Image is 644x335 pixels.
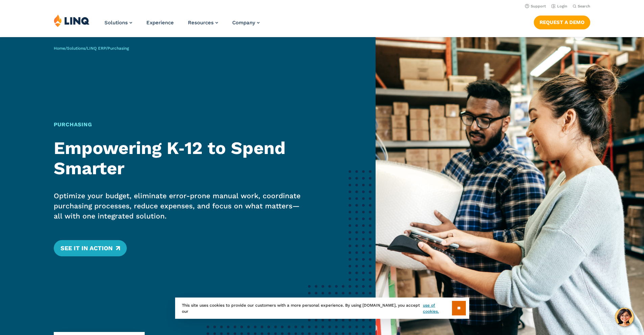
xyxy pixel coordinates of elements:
[104,14,260,36] nav: Primary Navigation
[534,16,590,29] a: Request a Demo
[423,302,452,314] a: use of cookies.
[188,20,218,26] a: Resources
[54,191,308,221] p: Optimize your budget, eliminate error-prone manual work, coordinate purchasing processes, reduce ...
[104,20,132,26] a: Solutions
[104,20,128,26] span: Solutions
[525,4,546,8] a: Support
[146,20,174,26] a: Experience
[188,20,214,26] span: Resources
[54,14,90,27] img: LINQ | K‑12 Software
[232,20,260,26] a: Company
[54,138,286,179] strong: Empowering K‑12 to Spend Smarter
[534,14,590,29] nav: Button Navigation
[54,46,129,51] span: / / /
[232,20,255,26] span: Company
[615,308,634,327] button: Hello, have a question? Let’s chat.
[67,46,85,51] a: Solutions
[578,4,590,8] span: Search
[551,4,567,8] a: Login
[54,240,127,256] a: See it in Action
[573,4,590,9] button: Open Search Bar
[175,298,469,319] div: This site uses cookies to provide our customers with a more personal experience. By using [DOMAIN...
[54,121,308,129] h1: Purchasing
[108,46,129,51] span: Purchasing
[54,46,65,51] a: Home
[87,46,106,51] a: LINQ ERP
